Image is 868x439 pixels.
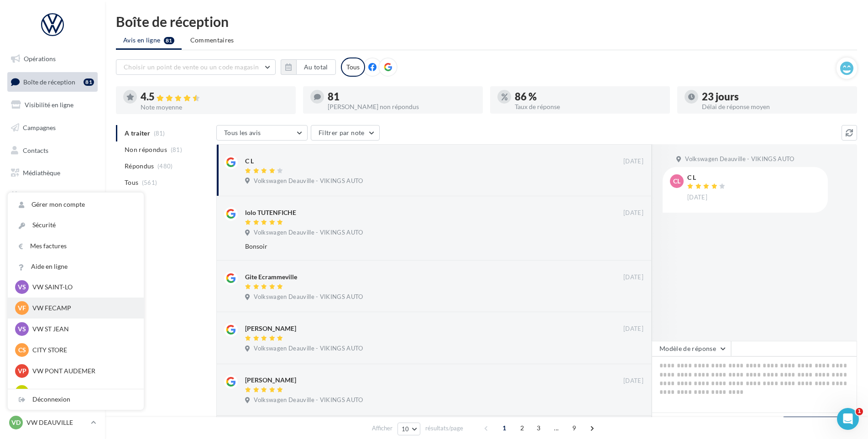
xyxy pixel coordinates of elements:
[296,59,336,75] button: Au total
[32,366,133,376] p: VW PONT AUDEMER
[702,92,850,102] div: 23 jours
[23,78,75,85] span: Boîte de réception
[245,157,254,166] div: C L
[23,146,48,154] span: Contacts
[25,101,73,109] span: Visibilité en ligne
[673,177,680,186] span: CL
[125,145,167,154] span: Non répondus
[125,162,154,171] span: Répondus
[23,124,56,131] span: Campagnes
[5,95,99,115] a: Visibilité en ligne
[190,36,234,45] span: Commentaires
[623,377,643,385] span: [DATE]
[18,345,26,355] span: CS
[8,236,144,256] a: Mes factures
[254,345,363,353] span: Volkswagen Deauville - VIKINGS AUTO
[245,272,297,282] div: Gite Ecrammeville
[116,59,276,75] button: Choisir un point de vente ou un code magasin
[5,118,99,137] a: Campagnes
[18,282,26,292] span: VS
[245,324,296,333] div: [PERSON_NAME]
[11,418,21,427] span: VD
[397,423,421,435] button: 10
[18,303,26,313] span: VF
[623,157,643,166] span: [DATE]
[856,408,863,415] span: 1
[549,421,564,435] span: ...
[623,209,643,217] span: [DATE]
[702,104,850,110] div: Délai de réponse moyen
[124,63,259,71] span: Choisir un point de vente ou un code magasin
[652,341,731,356] button: Modèle de réponse
[254,177,363,185] span: Volkswagen Deauville - VIKINGS AUTO
[18,324,26,334] span: VS
[216,125,308,141] button: Tous les avis
[8,256,144,277] a: Aide en ligne
[623,273,643,282] span: [DATE]
[125,178,138,187] span: Tous
[141,104,288,110] div: Note moyenne
[32,324,133,334] p: VW ST JEAN
[515,421,529,435] span: 2
[281,59,336,75] button: Au total
[32,345,133,355] p: CITY STORE
[32,282,133,292] p: VW SAINT-LO
[328,92,476,102] div: 81
[531,421,546,435] span: 3
[5,49,99,68] a: Opérations
[687,193,707,202] span: [DATE]
[837,408,859,430] iframe: Intercom live chat
[142,179,157,186] span: (561)
[254,293,363,301] span: Volkswagen Deauville - VIKINGS AUTO
[224,129,261,136] span: Tous les avis
[26,418,87,427] p: VW DEAUVILLE
[5,186,99,205] a: Calendrier
[23,192,53,199] span: Calendrier
[515,104,663,110] div: Taux de réponse
[171,146,182,153] span: (81)
[8,389,144,410] div: Déconnexion
[5,239,99,266] a: Campagnes DataOnDemand
[5,163,99,183] a: Médiathèque
[18,366,26,376] span: VP
[84,78,94,86] div: 81
[24,55,56,63] span: Opérations
[372,424,392,433] span: Afficher
[5,209,99,236] a: PLV et print personnalisable
[341,57,365,77] div: Tous
[141,92,288,102] div: 4.5
[32,303,133,313] p: VW FECAMP
[5,141,99,160] a: Contacts
[245,242,584,251] div: Bonsoir
[32,387,133,397] p: VW LISIEUX
[687,174,727,181] div: C L
[245,208,296,217] div: lolo TUTENFICHE
[402,425,409,433] span: 10
[8,194,144,215] a: Gérer mon compte
[497,421,512,435] span: 1
[515,92,663,102] div: 86 %
[254,396,363,404] span: Volkswagen Deauville - VIKINGS AUTO
[311,125,380,141] button: Filtrer par note
[157,162,173,170] span: (480)
[425,424,463,433] span: résultats/page
[116,15,857,28] div: Boîte de réception
[623,325,643,333] span: [DATE]
[685,155,794,163] span: Volkswagen Deauville - VIKINGS AUTO
[23,169,60,177] span: Médiathèque
[8,215,144,235] a: Sécurité
[5,72,99,92] a: Boîte de réception81
[254,229,363,237] span: Volkswagen Deauville - VIKINGS AUTO
[18,387,26,397] span: VL
[567,421,581,435] span: 9
[7,414,98,431] a: VD VW DEAUVILLE
[245,376,296,385] div: [PERSON_NAME]
[328,104,476,110] div: [PERSON_NAME] non répondus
